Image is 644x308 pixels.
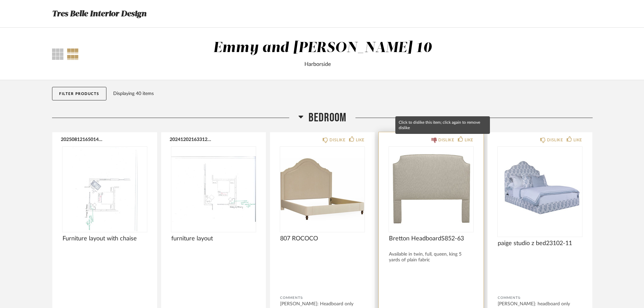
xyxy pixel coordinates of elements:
div: [PERSON_NAME]: Headboard only [280,301,365,307]
button: Filter Products [52,87,106,100]
div: LIKE [573,137,582,143]
div: Displaying 40 items [113,90,590,97]
img: undefined [498,147,582,231]
button: 20241202163312414.pdf [170,137,212,142]
span: Furniture layout with chaise [63,235,147,242]
div: Comments: [498,294,582,301]
h3: Tres Belle Interior Design [52,7,146,20]
div: Comments: [280,294,365,301]
span: Bedroom [308,111,346,125]
div: 0 [498,147,582,231]
span: furniture layout [171,235,256,242]
div: LIKE [465,137,473,143]
img: undefined [389,147,473,231]
span: paige studio z bed23102-11 [498,240,582,247]
span: Bretton HeadboardS852-63 [389,235,473,242]
div: DISLIKE [438,137,454,143]
button: 20250812165014456.pdf [61,137,103,142]
img: undefined [280,147,365,231]
div: DISLIKE [329,137,345,143]
div: Available in twin, full, queen, king 5 yards of plain fabric [389,252,473,263]
span: 807 ROCOCO [280,235,365,242]
div: DISLIKE [547,137,563,143]
div: Emmy and [PERSON_NAME] 10 [213,41,431,55]
img: undefined [63,147,147,231]
div: [PERSON_NAME]: headboard only [498,301,582,307]
div: LIKE [356,137,365,143]
img: undefined [171,147,256,231]
div: Harborside [144,60,492,68]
